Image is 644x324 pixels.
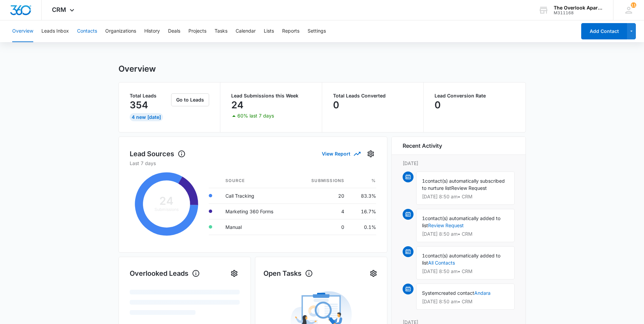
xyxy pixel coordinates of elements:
[368,268,379,279] button: Settings
[294,174,350,188] th: Submissions
[422,253,500,266] span: contact(s) automatically added to list
[631,2,636,8] div: notifications count
[422,215,500,228] span: contact(s) automatically added to list
[451,185,487,191] span: Review Request
[231,93,311,98] p: Lead Submissions this Week
[350,188,376,203] td: 83.3%
[350,219,376,235] td: 0.1%
[422,299,509,304] p: [DATE] 8:50 am • CRM
[333,93,413,98] p: Total Leads Converted
[263,268,313,278] h1: Open Tasks
[220,203,294,219] td: Marketing 360 Forms
[171,93,209,106] button: Go to Leads
[308,20,326,42] button: Settings
[171,97,209,103] a: Go to Leads
[428,260,455,266] a: All Contacts
[403,142,442,150] h6: Recent Activity
[231,100,243,110] p: 24
[422,178,425,184] span: 1
[350,174,376,188] th: %
[422,253,425,258] span: 1
[41,20,69,42] button: Leads Inbox
[12,20,33,42] button: Overview
[264,20,274,42] button: Lists
[130,93,170,98] p: Total Leads
[118,64,156,74] h1: Overview
[333,100,339,110] p: 0
[554,5,603,11] div: account name
[435,93,515,98] p: Lead Conversion Rate
[581,23,627,39] button: Add Contact
[428,222,464,228] a: Review Request
[474,290,491,296] a: Andara
[236,20,256,42] button: Calendar
[130,160,376,167] p: Last 7 days
[294,203,350,219] td: 4
[282,20,299,42] button: Reports
[439,290,474,296] span: created contact
[554,11,603,15] div: account id
[130,268,200,278] h1: Overlooked Leads
[350,203,376,219] td: 16.7%
[105,20,136,42] button: Organizations
[130,113,163,121] div: 4 New [DATE]
[188,20,206,42] button: Projects
[631,2,636,8] span: 11
[130,100,148,110] p: 354
[422,269,509,274] p: [DATE] 8:50 am • CRM
[220,219,294,235] td: Manual
[422,232,509,236] p: [DATE] 8:50 am • CRM
[130,149,186,159] h1: Lead Sources
[322,148,360,160] button: View Report
[52,6,66,13] span: CRM
[422,178,505,191] span: contact(s) automatically subscribed to nurture list
[144,20,160,42] button: History
[77,20,97,42] button: Contacts
[215,20,227,42] button: Tasks
[435,100,441,110] p: 0
[294,188,350,203] td: 20
[403,160,515,167] p: [DATE]
[220,174,294,188] th: Source
[294,219,350,235] td: 0
[422,215,425,221] span: 1
[237,113,274,118] p: 60% last 7 days
[422,290,439,296] span: System
[365,148,376,159] button: Settings
[229,268,240,279] button: Settings
[422,194,509,199] p: [DATE] 8:50 am • CRM
[220,188,294,203] td: Call Tracking
[168,20,180,42] button: Deals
